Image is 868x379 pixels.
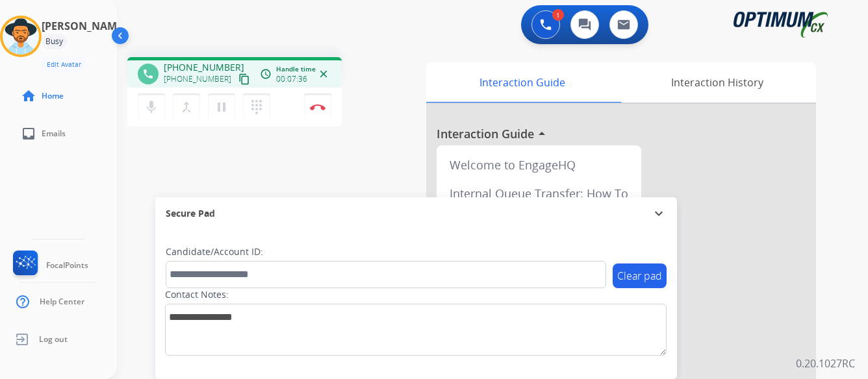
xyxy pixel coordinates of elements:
[214,99,229,115] mat-icon: pause
[249,99,264,115] mat-icon: dialpad
[21,88,36,104] mat-icon: home
[276,64,316,74] span: Handle time
[166,207,215,220] span: Secure Pad
[442,179,636,208] div: Internal Queue Transfer: How To
[442,151,636,179] div: Welcome to EngageHQ
[42,34,67,49] div: Busy
[166,245,263,258] label: Candidate/Account ID:
[164,61,244,74] span: [PHONE_NUMBER]
[260,68,272,80] mat-icon: access_time
[613,263,667,288] button: Clear pad
[651,206,667,221] mat-icon: expand_more
[39,334,68,345] span: Log out
[318,68,329,80] mat-icon: close
[46,260,88,271] span: FocalPoints
[10,251,88,280] a: FocalPoints
[552,9,564,21] div: 1
[238,73,250,85] mat-icon: content_copy
[42,128,66,139] span: Emails
[3,18,39,55] img: avatar
[165,288,229,301] label: Contact Notes:
[310,104,325,110] img: control
[42,57,86,72] button: Edit Avatar
[179,99,194,115] mat-icon: merge_type
[618,62,816,103] div: Interaction History
[21,126,36,141] mat-icon: inbox
[796,356,855,371] p: 0.20.1027RC
[276,74,307,84] span: 00:07:36
[164,74,231,84] span: [PHONE_NUMBER]
[144,99,159,115] mat-icon: mic
[40,297,84,307] span: Help Center
[142,68,154,80] mat-icon: phone
[426,62,618,103] div: Interaction Guide
[42,91,64,101] span: Home
[42,18,126,34] h3: [PERSON_NAME]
